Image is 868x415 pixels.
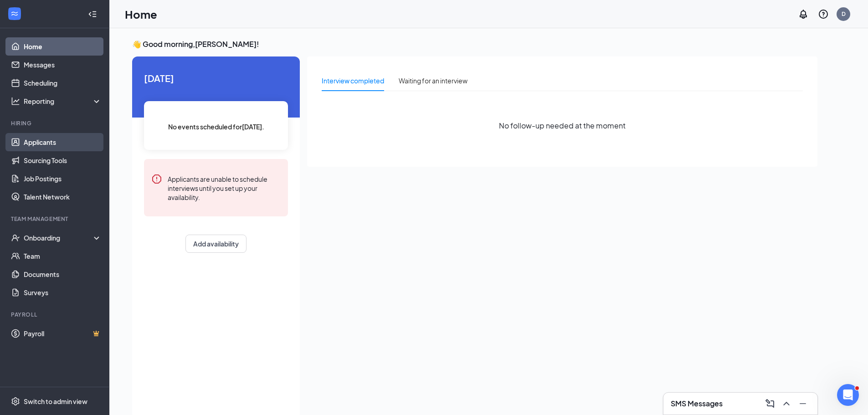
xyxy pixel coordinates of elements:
[671,399,723,409] h3: SMS Messages
[24,397,87,406] div: Switch to admin view
[798,9,809,20] svg: Notifications
[10,9,19,18] svg: WorkstreamLogo
[125,6,157,22] h1: Home
[168,122,264,132] span: No events scheduled for [DATE] .
[763,396,777,411] button: ComposeMessage
[779,396,794,411] button: ChevronUp
[24,283,102,302] a: Surveys
[24,265,102,283] a: Documents
[797,398,808,409] svg: Minimize
[499,120,626,131] span: No follow-up needed at the moment
[781,398,792,409] svg: ChevronUp
[765,398,776,409] svg: ComposeMessage
[24,151,102,169] a: Sourcing Tools
[818,9,829,20] svg: QuestionInfo
[322,76,384,86] div: Interview completed
[151,174,162,184] svg: Error
[24,74,102,92] a: Scheduling
[11,233,20,242] svg: UserCheck
[11,215,100,223] div: Team Management
[24,56,102,74] a: Messages
[842,10,846,18] div: D
[168,174,281,202] div: Applicants are unable to schedule interviews until you set up your availability.
[24,133,102,151] a: Applicants
[24,233,94,242] div: Onboarding
[24,188,102,206] a: Talent Network
[11,97,20,106] svg: Analysis
[88,10,97,19] svg: Collapse
[796,396,810,411] button: Minimize
[24,169,102,188] a: Job Postings
[24,97,102,106] div: Reporting
[399,76,467,86] div: Waiting for an interview
[185,235,247,253] button: Add availability
[11,119,100,127] div: Hiring
[11,397,20,406] svg: Settings
[837,384,859,406] iframe: Intercom live chat
[24,37,102,56] a: Home
[24,247,102,265] a: Team
[132,39,817,49] h3: 👋 Good morning, [PERSON_NAME] !
[24,324,102,343] a: PayrollCrown
[144,71,288,85] span: [DATE]
[11,311,100,318] div: Payroll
